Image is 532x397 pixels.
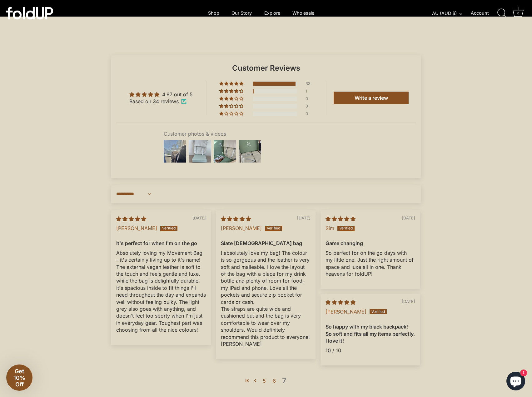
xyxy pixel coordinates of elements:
[219,82,244,86] div: 97% (33) reviews with 5 star rating
[432,11,469,16] button: AU (AUD $)
[306,82,313,86] div: 33
[162,91,193,98] span: 4.97 out of 5
[326,323,415,344] b: So happy with my black backpack! So soft and fits all my items perfectly. I love it!
[326,240,415,247] b: Game changing
[471,9,500,17] a: Account
[164,130,361,137] div: Customer photos & videos
[203,7,225,19] a: Shop
[6,364,32,391] div: Get 10% Off
[181,99,186,104] img: Verified Checkmark
[306,89,313,93] div: 1
[221,249,311,347] p: I absolutely love my bag! The colour is so gorgeous and the leather is very soft and malleable. I...
[237,139,262,164] img: User picture
[326,225,334,231] span: Sim
[269,377,279,384] a: Page 6
[212,139,237,164] img: User picture
[243,376,251,384] a: Page 1
[187,139,212,164] img: User picture
[6,7,53,19] img: foldUP
[13,368,25,388] span: Get 10% Off
[259,7,286,19] a: Explore
[251,376,259,384] a: Page 6
[326,347,415,354] p: 10 / 10
[287,7,320,19] a: Wholesale
[221,216,251,222] span: 5 star review
[162,139,187,164] img: User picture
[192,215,206,221] span: [DATE]
[334,92,409,104] a: Write a review
[116,63,416,73] h2: Customer Reviews
[116,216,146,222] span: 5 star review
[116,225,157,231] span: [PERSON_NAME]
[326,249,415,278] p: So perfect for on the go days with my little one. Just the right amount of space and luxe all in ...
[515,10,521,16] div: 0
[193,7,330,19] div: Primary navigation
[116,249,206,334] p: Absolutely loving my Movement Bag - it's certainly living up to it's name! The external vegan lea...
[6,7,97,19] a: foldUP
[221,225,262,231] span: [PERSON_NAME]
[129,98,193,105] div: Based on 34 reviews
[116,188,153,200] select: Sort dropdown
[326,299,355,305] span: 5 star review
[511,6,525,20] a: Cart
[326,216,355,222] span: 5 star review
[297,215,311,221] span: [DATE]
[129,91,193,98] div: Average rating is 4.97 stars
[219,89,244,93] div: 3% (1) reviews with 4 star rating
[259,377,269,384] a: Page 5
[402,215,415,221] span: [DATE]
[326,309,366,315] span: [PERSON_NAME]
[402,299,415,304] span: [DATE]
[495,6,509,20] a: Search
[505,372,527,392] inbox-online-store-chat: Shopify online store chat
[226,7,257,19] a: Our Story
[116,240,206,247] b: It's perfect for when I'm on the go
[221,240,311,247] b: Slate [DEMOGRAPHIC_DATA] bag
